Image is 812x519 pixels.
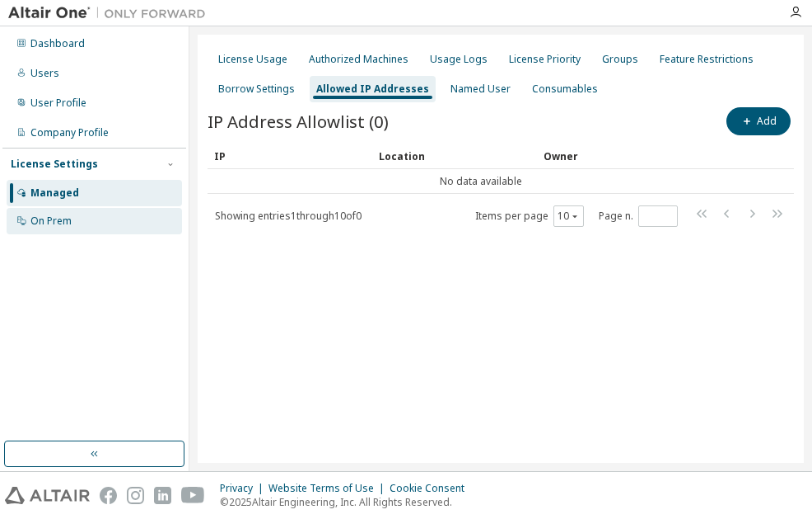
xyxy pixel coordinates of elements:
div: License Priority [509,53,581,66]
button: Add [726,107,791,135]
img: instagram.svg [127,487,144,504]
div: IP [214,143,366,169]
div: Privacy [220,482,268,495]
img: facebook.svg [100,487,117,504]
td: No data available [208,169,754,194]
div: Users [30,67,59,80]
div: Managed [30,186,79,200]
div: Website Terms of Use [268,482,390,495]
div: Usage Logs [430,53,488,66]
img: youtube.svg [181,487,205,504]
div: On Prem [30,215,72,228]
div: User Profile [30,97,86,110]
span: Items per page [475,205,584,227]
img: linkedin.svg [154,487,171,504]
div: Named User [450,83,511,96]
span: Showing entries 1 through 10 of 0 [215,209,362,223]
div: Allowed IP Addresses [316,83,429,96]
img: Altair One [8,5,214,21]
span: Page n. [599,205,678,227]
p: © 2025 Altair Engineering, Inc. All Rights Reserved. [220,495,474,509]
div: Owner [544,143,748,169]
div: Groups [602,53,638,66]
img: altair_logo.svg [5,487,90,504]
div: Dashboard [30,37,85,50]
div: Authorized Machines [309,53,408,66]
div: License Usage [218,53,287,66]
div: License Settings [11,158,98,171]
div: Company Profile [30,126,109,139]
span: IP Address Allowlist (0) [208,110,389,133]
button: 10 [558,210,580,223]
div: Cookie Consent [390,482,474,495]
div: Feature Restrictions [660,53,754,66]
div: Borrow Settings [218,83,295,96]
div: Consumables [532,83,598,96]
div: Location [379,143,530,169]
